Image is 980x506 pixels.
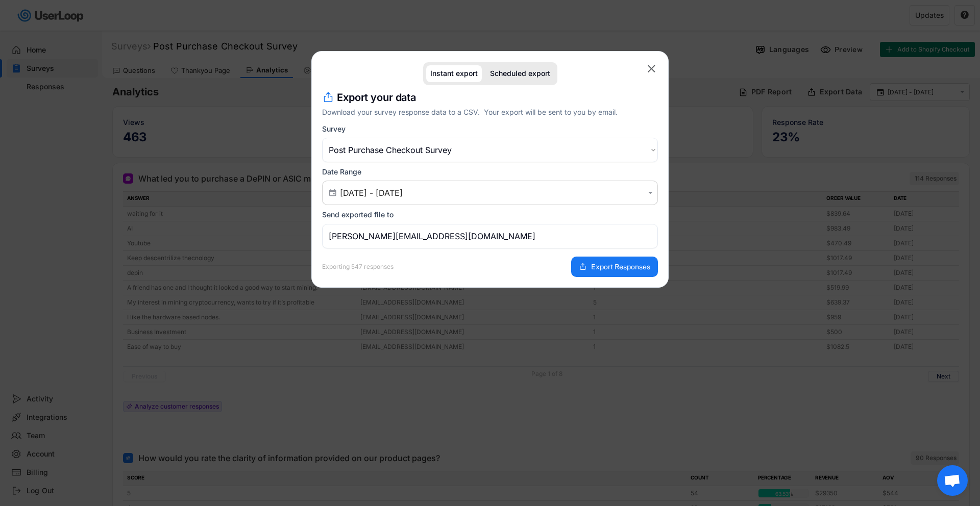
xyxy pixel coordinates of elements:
[571,257,658,277] button: Export Responses
[645,62,658,75] button: 
[322,107,658,117] div: Download your survey response data to a CSV. Your export will be sent to you by email.
[329,188,336,197] text: 
[322,124,346,134] div: Survey
[937,465,968,496] a: Open chat
[340,188,643,198] input: Air Date/Time Picker
[648,188,653,197] text: 
[337,90,416,105] h4: Export your data
[322,167,361,176] div: Date Range
[646,189,655,197] button: 
[328,188,337,197] button: 
[648,62,655,75] text: 
[430,69,478,78] div: Instant export
[322,264,394,270] div: Exporting 547 responses
[490,69,550,78] div: Scheduled export
[322,210,394,219] div: Send exported file to
[591,263,650,270] span: Export Responses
